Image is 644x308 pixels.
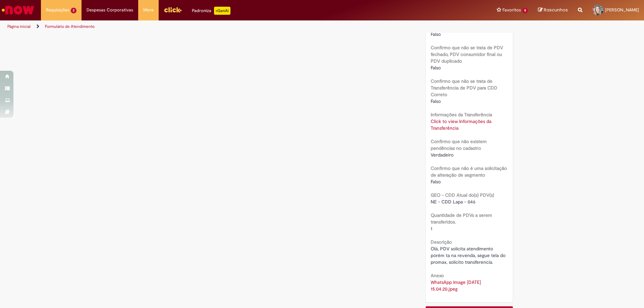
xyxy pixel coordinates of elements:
[431,98,441,104] span: Falso
[431,65,441,71] span: Falso
[71,8,76,13] span: 2
[605,7,639,13] span: [PERSON_NAME]
[7,24,31,29] a: Página inicial
[431,279,482,292] a: Download de WhatsApp Image 2025-08-28 at 15.04.20.jpeg
[544,7,568,13] span: Rascunhos
[522,8,528,13] span: 5
[46,7,69,13] span: Requisições
[431,45,503,64] b: Confirmo que não se trata de PDV fechado, PDV consumidor final ou PDV duplicado
[431,165,507,178] b: Confirmo que não é uma solicitação de alteração de segmento
[431,152,453,158] span: Verdadeiro
[431,199,476,205] span: NE - CDD Lapa - 046
[431,226,432,232] span: 1
[192,7,230,15] div: Padroniza
[431,239,452,245] b: Descrição
[431,179,441,185] span: Falso
[431,246,507,265] span: Olá, PDV solicita atendimento porém ta na revenda, segue tela do promax, solicito transferencia.
[431,78,497,98] b: Confirmo que não se trata de Transferência de PDV para CDD Correto
[431,138,487,151] b: Confirmo que não existem pendências no cadastro
[1,3,35,17] img: ServiceNow
[431,112,492,118] b: Informações da Transferência
[431,212,492,225] b: Quantidade de PDVs a serem transferidos.
[431,272,444,279] b: Anexo
[45,24,95,29] a: Formulário de Atendimento
[538,7,568,13] a: Rascunhos
[431,118,491,131] a: Click to view Informações da Transferência
[431,31,441,37] span: Falso
[502,7,521,13] span: Favoritos
[143,7,154,13] span: More
[164,5,182,15] img: click_logo_yellow_360x200.png
[87,7,133,13] span: Despesas Corporativas
[431,192,494,198] b: GEO - CDD Atual do(s) PDV(s)
[5,20,424,33] ul: Trilhas de página
[214,7,230,15] p: +GenAi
